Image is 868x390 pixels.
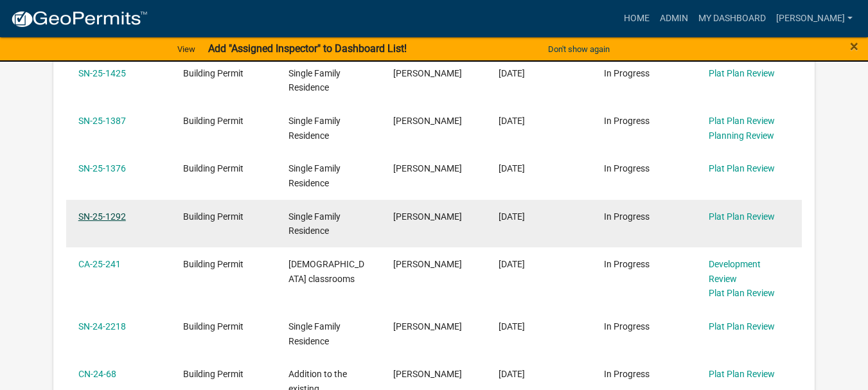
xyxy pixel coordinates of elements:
[709,369,775,379] a: Plat Plan Review
[78,369,116,379] a: CN-24-68
[850,37,858,55] span: ×
[499,211,525,222] span: 07/16/2025
[78,321,126,332] a: SN-24-2218
[604,163,650,173] span: In Progress
[183,369,244,379] span: Building Permit
[709,116,775,126] a: Plat Plan Review
[393,163,462,173] span: Tami Evans
[208,42,407,55] strong: Add "Assigned Inspector" to Dashboard List!
[771,6,858,31] a: [PERSON_NAME]
[183,259,244,269] span: Building Permit
[709,211,775,222] a: Plat Plan Review
[499,369,525,379] span: 01/26/2024
[183,163,244,173] span: Building Permit
[78,259,121,269] a: CA-25-241
[288,163,341,188] span: Single Family Residence
[393,116,462,126] span: Tracy Thompson
[709,68,775,78] a: Plat Plan Review
[78,116,126,126] a: SN-25-1387
[183,211,244,222] span: Building Permit
[393,369,462,379] span: Matt Nochevich
[78,68,126,78] a: SN-25-1425
[78,211,126,222] a: SN-25-1292
[288,116,341,141] span: Single Family Residence
[709,321,775,332] a: Plat Plan Review
[288,211,341,236] span: Single Family Residence
[288,321,341,346] span: Single Family Residence
[183,116,244,126] span: Building Permit
[709,130,774,141] a: Planning Review
[709,259,761,284] a: Development Review
[604,211,650,222] span: In Progress
[604,68,650,78] span: In Progress
[655,6,693,31] a: Admin
[709,288,775,298] a: Plat Plan Review
[693,6,771,31] a: My Dashboard
[172,39,200,60] a: View
[604,369,650,379] span: In Progress
[288,259,364,284] span: Church classrooms
[499,68,525,78] span: 08/05/2025
[709,163,775,173] a: Plat Plan Review
[393,259,462,269] span: Calvin Schneider
[850,39,858,54] button: Close
[393,68,462,78] span: Tami Evans
[183,321,244,332] span: Building Permit
[288,68,341,93] span: Single Family Residence
[604,116,650,126] span: In Progress
[499,116,525,126] span: 07/30/2025
[619,6,655,31] a: Home
[543,39,615,60] button: Don't show again
[393,321,462,332] span: Laura
[604,259,650,269] span: In Progress
[183,68,244,78] span: Building Permit
[604,321,650,332] span: In Progress
[393,211,462,222] span: Tami Evans
[499,321,525,332] span: 11/21/2024
[499,259,525,269] span: 02/22/2025
[499,163,525,173] span: 07/29/2025
[78,163,126,173] a: SN-25-1376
